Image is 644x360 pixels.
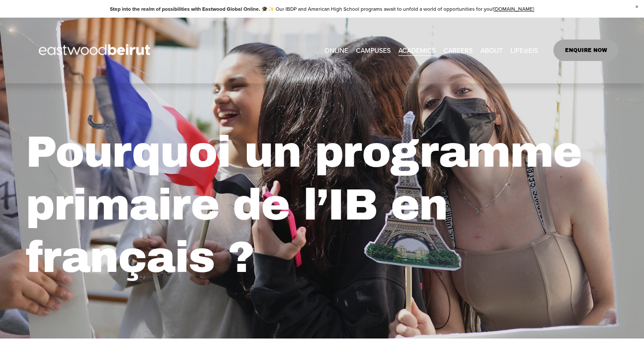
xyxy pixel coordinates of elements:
a: ONLINE [325,44,348,57]
h1: Pourquoi un programme primaire de l’IB en français ? [26,126,593,284]
a: ENQUIRE NOW [553,40,618,61]
span: ACADEMICS [398,44,436,56]
span: CAMPUSES [356,44,391,56]
a: CAREERS [444,44,473,57]
span: LIFE@EIS [510,44,538,56]
a: folder dropdown [510,44,538,57]
a: folder dropdown [398,44,436,57]
a: folder dropdown [356,44,391,57]
span: ABOUT [480,44,503,56]
img: EastwoodIS Global Site [26,28,166,72]
a: [DOMAIN_NAME] [494,5,534,12]
a: folder dropdown [480,44,503,57]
